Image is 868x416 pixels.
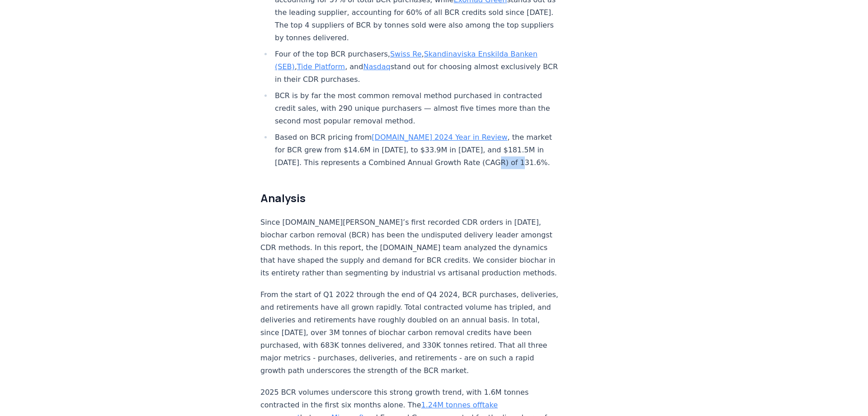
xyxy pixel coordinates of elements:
[260,191,560,205] h2: Analysis
[363,62,390,71] a: Nasdaq
[390,50,422,58] a: Swiss Re
[272,90,560,128] li: BCR is by far the most common removal method purchased in contracted credit sales, with 290 uniqu...
[260,216,560,279] p: Since [DOMAIN_NAME][PERSON_NAME]’s first recorded CDR orders in [DATE], biochar carbon removal (B...
[272,48,560,86] li: Four of the top BCR purchasers, , , , and stand out for choosing almost exclusively BCR in their ...
[272,131,560,169] li: Based on BCR pricing from , the market for BCR grew from $14.6M in [DATE], to $33.9M in [DATE], a...
[260,288,560,377] p: From the start of Q1 2022 through the end of Q4 2024, BCR purchases, deliveries, and retirements ...
[372,133,507,142] a: [DOMAIN_NAME] 2024 Year in Review
[297,62,345,71] a: Tide Platform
